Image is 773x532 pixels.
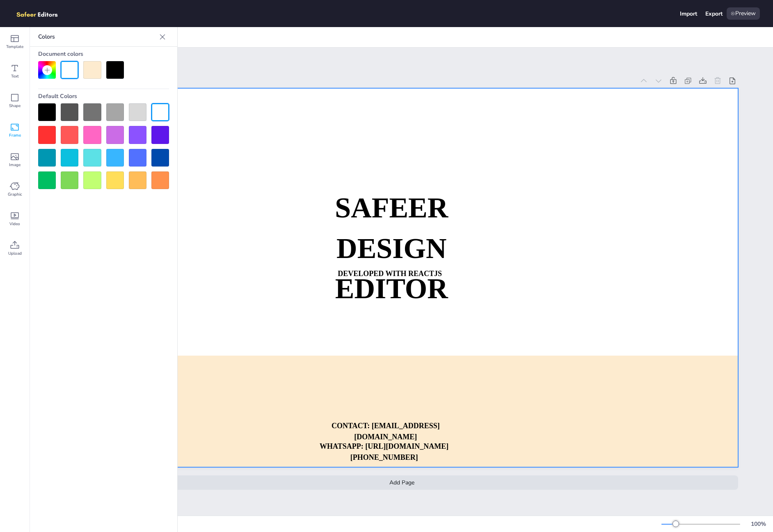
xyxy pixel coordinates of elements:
[8,250,22,257] span: Upload
[748,520,768,528] div: 100 %
[65,475,738,490] div: Add Page
[38,27,156,47] p: Colors
[65,77,635,85] div: Page 1
[335,233,448,304] strong: DESIGN EDITOR
[8,191,22,198] span: Graphic
[38,47,169,61] div: Document colors
[680,10,697,18] div: Import
[9,132,21,139] span: Frame
[338,269,442,278] strong: DEVELOPED WITH REACTJS
[6,43,23,50] span: Template
[38,89,169,103] div: Default Colors
[727,7,760,20] div: Preview
[332,422,440,441] strong: CONTACT: [EMAIL_ADDRESS][DOMAIN_NAME]
[9,221,20,227] span: Video
[13,7,70,20] img: logo.png
[11,73,19,80] span: Text
[320,442,448,461] strong: WHATSAPP: [URL][DOMAIN_NAME][PHONE_NUMBER]
[34,520,661,528] div: Page 1 / 1
[9,162,21,168] span: Image
[705,10,723,18] div: Export
[9,103,21,109] span: Shape
[335,192,448,224] strong: SAFEER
